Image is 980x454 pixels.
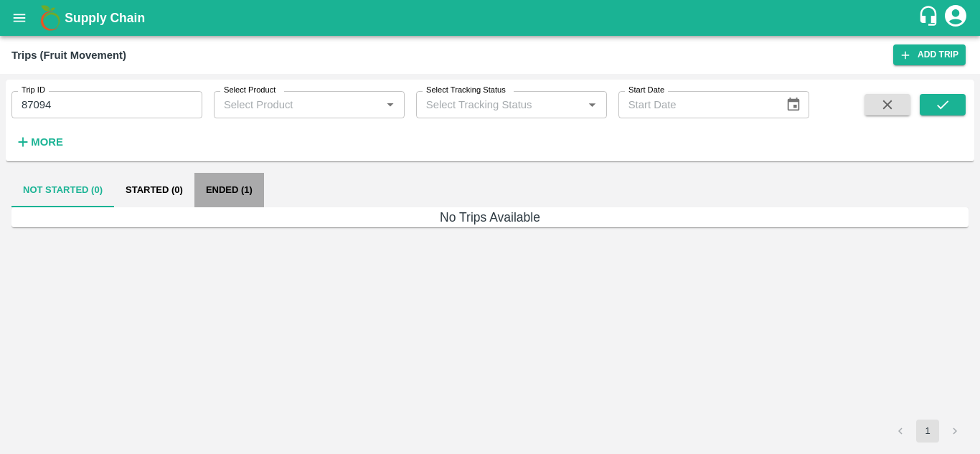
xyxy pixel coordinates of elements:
button: Not Started (0) [11,173,114,207]
button: Open [381,95,400,114]
button: Ended (1) [194,173,264,207]
button: page 1 [916,420,939,443]
b: Supply Chain [65,11,145,25]
label: Select Tracking Status [426,85,506,96]
label: Trip ID [22,85,45,96]
label: Select Product [224,85,275,96]
nav: pagination navigation [887,420,969,443]
button: Open [583,95,601,114]
strong: More [31,136,63,148]
button: Choose date [780,91,807,118]
img: logo [36,4,65,32]
a: Supply Chain [65,8,918,28]
button: More [11,130,67,154]
h6: No Trips Available [11,207,969,227]
label: Start Date [628,85,664,96]
button: Started (0) [114,173,194,207]
input: Select Product [218,95,377,114]
button: open drawer [3,1,36,34]
a: Add Trip [893,44,966,65]
div: customer-support [918,5,943,31]
input: Select Tracking Status [420,95,560,114]
div: Trips (Fruit Movement) [11,46,126,65]
input: Enter Trip ID [11,91,202,118]
div: account of current user [943,3,969,33]
input: Start Date [618,91,775,118]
